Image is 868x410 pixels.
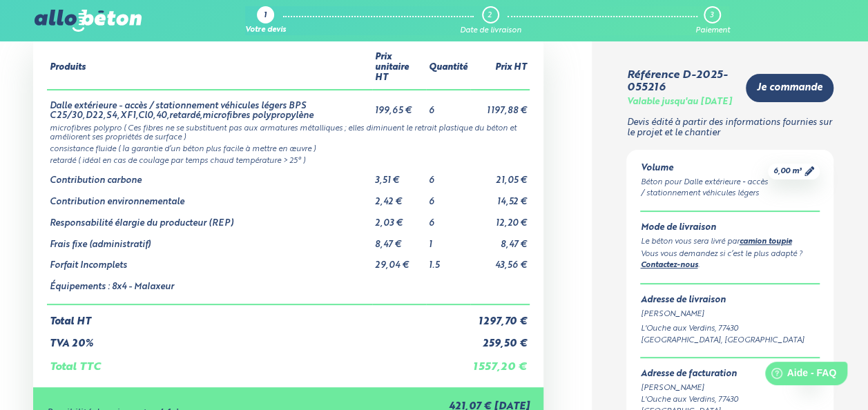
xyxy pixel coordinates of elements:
td: Contribution environnementale [47,186,372,208]
div: [PERSON_NAME] [640,382,798,394]
td: 199,65 € [372,90,426,121]
div: Date de livraison [460,26,521,35]
td: 1 197,88 € [470,90,530,121]
td: TVA 20% [47,327,470,350]
td: Dalle extérieure - accès / stationnement véhicules légers BPS C25/30,D22,S4,XF1,Cl0,40,retardé,mi... [47,90,372,121]
div: Mode de livraison [640,223,819,233]
div: 3 [710,11,713,20]
td: 6 [426,165,470,186]
div: Valable jusqu'au [DATE] [626,97,731,108]
td: Total HT [47,304,470,328]
td: 2,03 € [372,208,426,229]
div: 2 [488,11,492,20]
div: [PERSON_NAME] [640,309,819,320]
th: Produits [47,47,372,89]
th: Prix unitaire HT [372,47,426,89]
td: consistance fluide ( la garantie d’un béton plus facile à mettre en œuvre ) [47,142,530,154]
div: Votre devis [245,26,286,35]
td: 6 [426,90,470,121]
td: 3,51 € [372,165,426,186]
td: Équipements : 8x4 - Malaxeur [47,271,372,304]
td: 6 [426,208,470,229]
td: 12,20 € [470,208,530,229]
div: Vous vous demandez si c’est le plus adapté ? . [640,248,819,273]
td: Frais fixe (administratif) [47,229,372,251]
td: 1.5 [426,250,470,271]
td: Forfait Incomplets [47,250,372,271]
div: Volume [640,164,767,174]
a: Contactez-nous [640,262,697,269]
td: 6 [426,186,470,208]
div: 1 [264,12,267,21]
td: 43,56 € [470,250,530,271]
div: Adresse de livraison [640,295,819,306]
a: 1 Votre devis [245,6,286,35]
p: Devis édité à partir des informations fournies sur le projet et le chantier [626,118,833,138]
td: 14,52 € [470,186,530,208]
th: Prix HT [470,47,530,89]
td: Contribution carbone [47,165,372,186]
td: 8,47 € [470,229,530,251]
a: 2 Date de livraison [460,6,521,35]
iframe: Help widget launcher [745,356,853,395]
td: 1 [426,229,470,251]
img: allobéton [35,10,141,32]
td: 2,42 € [372,186,426,208]
div: Le béton vous sera livré par [640,236,819,248]
div: Béton pour Dalle extérieure - accès / stationnement véhicules légers [640,177,767,200]
a: 3 Paiement [695,6,729,35]
a: Je commande [746,74,833,102]
div: L'Ouche aux Verdins, 77430 [GEOGRAPHIC_DATA], [GEOGRAPHIC_DATA] [640,323,819,346]
div: Référence D-2025-055216 [626,69,734,95]
td: 29,04 € [372,250,426,271]
span: Je commande [757,82,822,94]
div: Adresse de facturation [640,369,798,380]
td: Total TTC [47,350,470,373]
td: Responsabilité élargie du producteur (REP) [47,208,372,229]
td: microfibres polypro ( Ces fibres ne se substituent pas aux armatures métalliques ; elles diminuen... [47,121,530,142]
td: 259,50 € [470,327,530,350]
td: 21,05 € [470,165,530,186]
a: camion toupie [739,238,791,246]
td: retardé ( idéal en cas de coulage par temps chaud température > 25° ) [47,154,530,166]
td: 1 297,70 € [470,304,530,328]
th: Quantité [426,47,470,89]
td: 8,47 € [372,229,426,251]
td: 1 557,20 € [470,350,530,373]
div: Paiement [695,26,729,35]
